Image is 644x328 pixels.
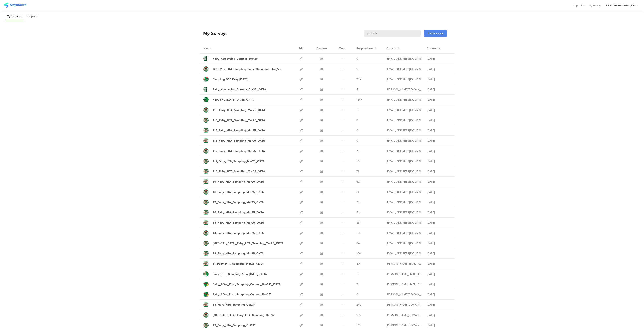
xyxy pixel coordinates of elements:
[356,98,362,102] span: 1847
[387,159,421,163] div: stavrositu.m@pg.com
[356,200,359,204] span: 76
[387,128,421,133] div: stavrositu.m@pg.com
[213,128,265,133] div: T14_Fairy_HTA_Sampling_Mar25_OKTA
[387,231,421,235] div: stavrositu.m@pg.com
[203,210,264,215] a: T6_Fairy_HTA_Sampling_Mar25_OKTA
[203,312,275,318] a: [MEDICAL_DATA]_Fairy_HTA_Sampling_Oct24''
[387,67,421,71] div: gheorghe.a.4@pg.com
[356,292,358,297] span: 0
[387,77,421,81] div: gheorghe.a.4@pg.com
[427,180,451,184] div: [DATE]
[203,97,254,102] a: Fairy SKL_[DATE]-[DATE]_OKTA
[213,118,265,122] div: T15_Fairy_HTA_Sampling_Mar25_OKTA
[427,200,451,204] div: [DATE]
[356,169,359,174] span: 71
[427,139,451,143] div: [DATE]
[4,3,26,8] img: segmanta logo
[427,303,451,307] div: [DATE]
[387,210,421,215] div: stavrositu.m@pg.com
[203,118,265,123] a: T15_Fairy_HTA_Sampling_Mar25_OKTA
[297,43,305,53] div: Edit
[387,200,421,204] div: stavrositu.m@pg.com
[213,57,258,61] div: Fairy_Kotsovolos_Contest_Sept25
[387,190,421,194] div: stavrositu.m@pg.com
[573,4,582,7] span: Support
[356,46,373,51] span: Respondents
[427,77,451,81] div: [DATE]
[213,251,264,256] div: T2_Fairy_HTA_Sampling_Mar25_OKTA
[356,251,361,256] span: 100
[213,292,271,297] div: Fairy_ADW_Post_Sampling_Contest_Nov24"
[387,46,396,51] span: Creator
[427,46,441,51] button: Created
[387,57,421,61] div: betbeder.mb@pg.com
[430,32,443,35] span: New survey
[427,272,451,276] div: [DATE]
[213,98,254,102] div: Fairy SKL_20March25-02Apr25_OKTA
[213,221,264,225] div: T5_Fairy_HTA_Sampling_Mar25_OKTA
[356,303,361,307] span: 242
[356,159,360,163] span: 59
[213,190,264,194] div: T8_Fairy_HTA_Sampling_Mar25_OKTA
[427,169,451,174] div: [DATE]
[387,98,421,102] div: baroutis.db@pg.com
[213,149,265,153] div: T12_Fairy_HTA_Sampling_Mar25_OKTA
[387,241,421,245] div: stavrositu.m@pg.com
[203,148,265,154] a: T12_Fairy_HTA_Sampling_Mar25_OKTA
[356,221,360,225] span: 88
[427,210,451,215] div: [DATE]
[203,138,265,143] a: T13_Fairy_HTA_Sampling_Mar25_OKTA
[427,231,451,235] div: [DATE]
[427,67,451,71] div: [DATE]
[213,169,265,174] div: T10_Fairy_HTA_Sampling_Mar25_OKTA
[203,66,281,72] a: GRC_292_HTA_Sampling_Fairy_Monobrand_Aug'25
[203,200,264,205] a: T7_Fairy_HTA_Sampling_Mar25_OKTA
[427,46,437,51] span: Created
[387,251,421,256] div: stavrositu.m@pg.com
[356,149,359,153] span: 73
[427,221,451,225] div: [DATE]
[387,180,421,184] div: stavrositu.m@pg.com
[203,282,281,287] a: Fairy_ADW_Post_Sampling_Contest_Nov24"_OKTA
[356,57,358,61] span: 0
[203,302,255,307] a: T4_Fairy_HTA_Sampling_Oct24''
[387,87,421,92] div: skora.es@pg.com
[387,221,421,225] div: stavrositu.m@pg.com
[213,272,267,276] div: Fairy_SOD_Sampling_1Jun_31Jul24_OKTA
[387,262,421,266] div: arvanitis.a@pg.com
[203,292,271,297] a: Fairy_ADW_Post_Sampling_Contest_Nov24"
[387,282,421,286] div: arvanitis.a@pg.com
[427,118,451,122] div: [DATE]
[24,12,40,21] li: Templates
[387,118,421,122] div: stavrositu.m@pg.com
[427,323,451,327] div: [DATE]
[213,139,265,143] div: T13_Fairy_HTA_Sampling_Mar25_OKTA
[203,77,248,82] a: Sampling SOD Fairy [DATE]
[356,108,358,112] span: 0
[427,292,451,297] div: [DATE]
[427,98,451,102] div: [DATE]
[356,139,358,143] span: 0
[356,118,358,122] span: 0
[364,30,421,37] input: Survey Name, Creator...
[356,180,360,184] span: 62
[203,107,265,113] a: T16_Fairy_HTA_Sampling_Mar25_OKTA
[316,43,328,53] div: Analyze
[427,57,451,61] div: [DATE]
[213,210,264,215] div: T6_Fairy_HTA_Sampling_Mar25_OKTA
[203,261,263,266] a: T1_Fairy_HTA_Sampling_Mar25_OKTA
[203,230,264,236] a: T4_Fairy_HTA_Sampling_Mar25_OKTA
[203,169,265,174] a: T10_Fairy_HTA_Sampling_Mar25_OKTA
[356,241,360,245] span: 84
[213,323,255,327] div: T2_Fairy_HTA_Sampling_Oct24''
[356,77,361,81] span: 332
[427,262,451,266] div: [DATE]
[213,180,264,184] div: T9_Fairy_HTA_Sampling_Mar25_OKTA
[213,262,263,266] div: T1_Fairy_HTA_Sampling_Mar25_OKTA
[203,323,255,328] a: T2_Fairy_HTA_Sampling_Oct24''
[203,271,267,277] a: Fairy_SOD_Sampling_1Jun_[DATE]_OKTA
[213,313,275,317] div: T3_Fairy_HTA_Sampling_Oct24''
[427,313,451,317] div: [DATE]
[387,303,421,307] div: skora.es@pg.com
[5,12,23,21] li: My Surveys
